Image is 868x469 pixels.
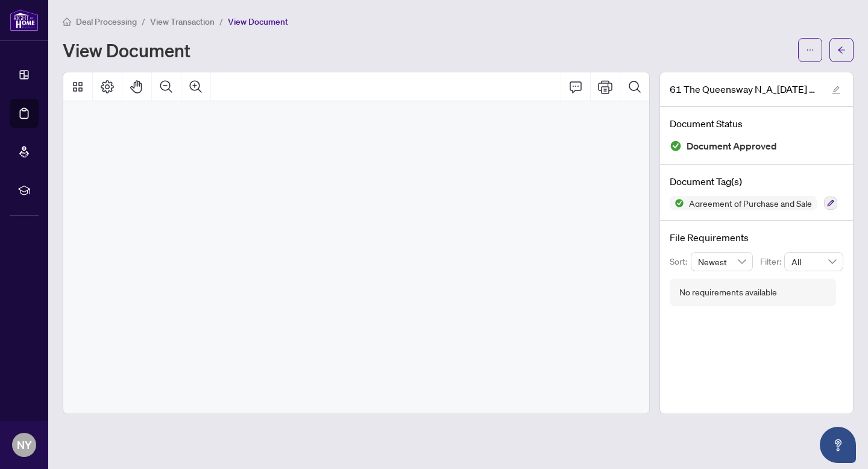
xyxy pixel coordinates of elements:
span: View Document [228,16,288,27]
h1: View Document [63,40,190,60]
img: Document Status [670,140,682,152]
h4: Document Status [670,116,843,131]
h4: Document Tag(s) [670,174,843,189]
h4: File Requirements [670,230,843,245]
span: edit [832,86,840,94]
span: Document Approved [687,138,777,154]
li: / [219,14,223,28]
span: 61 The Queensway N_A_[DATE] 11_30_54.pdf [670,82,820,96]
span: arrow-left [837,46,846,54]
li: / [142,14,145,28]
p: Filter: [760,255,784,268]
span: NY [17,436,32,453]
img: logo [10,9,39,31]
button: Open asap [820,427,856,463]
div: No requirements available [679,286,777,299]
span: Agreement of Purchase and Sale [684,199,817,207]
img: Status Icon [670,196,684,210]
span: Newest [698,253,746,271]
span: ellipsis [806,46,814,54]
span: home [63,17,71,26]
span: Deal Processing [76,16,137,27]
p: Sort: [670,255,691,268]
span: All [791,253,836,271]
span: View Transaction [150,16,215,27]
